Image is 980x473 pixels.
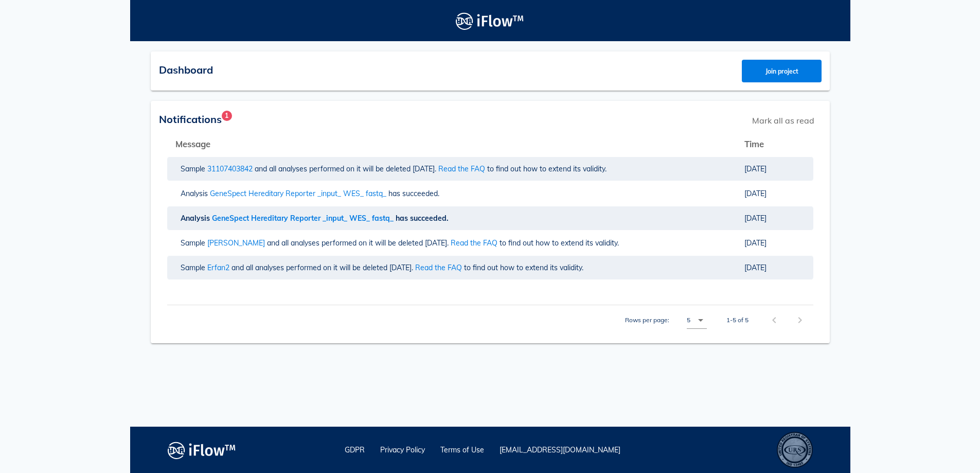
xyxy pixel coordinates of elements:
[687,312,707,328] div: 5Rows per page:
[345,445,365,454] a: GDPR
[222,111,232,121] span: Badge
[181,189,210,198] span: Analysis
[744,214,767,223] span: [DATE]
[438,164,485,173] a: Read the FAQ
[207,164,255,173] span: 31107403842
[744,164,767,173] span: [DATE]
[207,238,267,248] span: [PERSON_NAME]
[487,164,609,173] span: to find out how to extend its validity.
[464,263,585,272] span: to find out how to extend its validity.
[207,263,231,272] span: Erfan2
[736,132,813,156] th: Time: Not sorted. Activate to sort ascending.
[167,132,736,156] th: Message
[159,113,222,126] span: Notifications
[210,189,388,198] span: GeneSpect Hereditary Reporter _input_ WES_ fastq_
[231,263,415,272] span: and all analyses performed on it will be deleted [DATE].
[181,164,207,173] span: Sample
[744,238,767,248] span: [DATE]
[181,238,207,248] span: Sample
[168,439,236,462] img: logo
[625,305,707,335] div: Rows per page:
[500,238,621,248] span: to find out how to extend its validity.
[777,432,813,468] div: ISO 13485 – Quality Management System
[687,316,690,325] div: 5
[694,314,707,326] i: arrow_drop_down
[747,109,819,132] span: Mark all as read
[744,189,767,198] span: [DATE]
[752,67,811,75] span: Join project
[396,214,451,223] span: has succeeded.
[181,263,207,272] span: Sample
[130,9,850,32] a: Logo
[255,164,438,173] span: and all analyses performed on it will be deleted [DATE].
[742,60,822,82] button: Join project
[744,263,767,272] span: [DATE]
[159,63,213,76] span: Dashboard
[212,214,396,223] span: GeneSpect Hereditary Reporter _input_ WES_ fastq_
[267,238,451,248] span: and all analyses performed on it will be deleted [DATE].
[744,138,764,149] span: Time
[500,445,620,454] a: [EMAIL_ADDRESS][DOMAIN_NAME]
[451,238,497,248] a: Read the FAQ
[380,445,425,454] a: Privacy Policy
[415,263,462,272] a: Read the FAQ
[175,138,210,149] span: Message
[440,445,484,454] a: Terms of Use
[388,189,441,198] span: has succeeded.
[726,316,749,325] div: 1-5 of 5
[181,214,212,223] span: Analysis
